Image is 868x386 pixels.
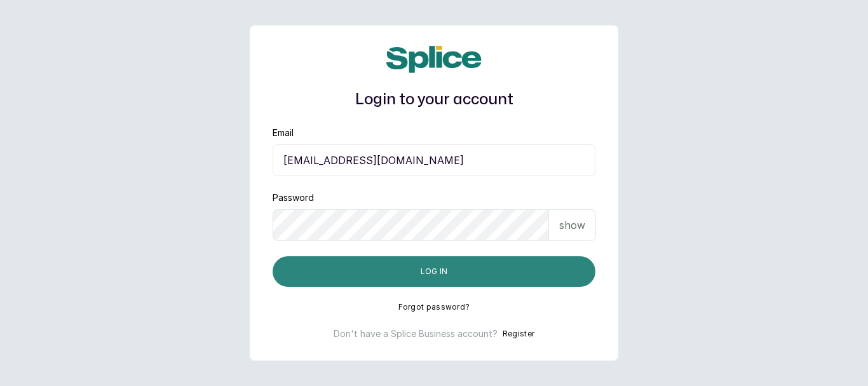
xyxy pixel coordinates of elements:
button: Forgot password? [398,302,470,312]
label: Password [273,191,314,204]
h1: Login to your account [273,88,595,111]
p: Don't have a Splice Business account? [334,327,498,340]
p: show [559,217,585,233]
button: Log in [273,256,595,287]
input: email@acme.com [273,144,595,176]
label: Email [273,127,294,139]
button: Register [503,327,534,340]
